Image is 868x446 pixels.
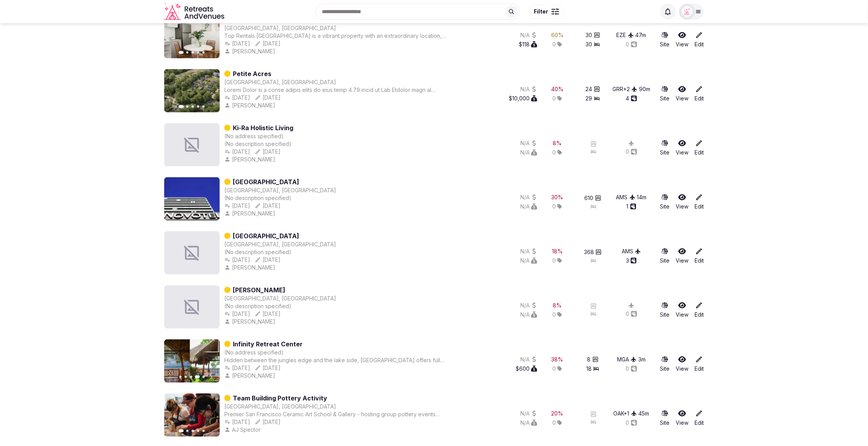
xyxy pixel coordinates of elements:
div: 0 [626,310,637,318]
button: N/A [520,203,537,210]
div: 45 m [639,410,649,417]
a: Site [660,31,670,48]
button: 8% [553,302,562,309]
button: $118 [519,41,537,48]
img: Featured image for Novotel Amsterdam City [164,177,220,220]
button: 60% [551,31,564,39]
button: Go to slide 4 [197,105,199,108]
button: [DATE] [255,418,281,426]
a: Visit the homepage [164,3,226,20]
button: 368 [584,248,602,256]
button: 0 [626,148,637,156]
div: 30 % [552,193,564,201]
a: View [676,356,688,373]
button: OAK+1 [614,410,637,417]
div: GRR +2 [612,85,638,93]
button: [PERSON_NAME] [224,210,277,217]
button: [PERSON_NAME] [224,102,277,109]
button: N/A [520,31,537,39]
a: View [676,302,688,319]
button: $10,000 [509,95,537,102]
button: N/A [520,193,537,201]
span: 368 [584,248,594,256]
span: 0 [552,149,556,156]
button: 0 [626,365,637,373]
span: 8 [587,356,591,363]
button: 47m [636,31,646,39]
div: Hidden between the jungles edge and the lake side, [GEOGRAPHIC_DATA] offers full facility rentals... [224,356,450,364]
div: [DATE] [224,40,250,47]
button: EZE [617,31,634,39]
div: 14 m [637,193,647,201]
button: Site [660,248,670,265]
button: [DATE] [224,310,250,318]
button: Go to slide 5 [202,51,205,54]
div: [PERSON_NAME] [224,156,277,163]
div: [DATE] [224,418,250,426]
div: [DATE] [255,202,281,210]
button: N/A [520,85,537,93]
button: 8% [553,139,562,147]
button: 38% [552,356,564,363]
div: AMS [616,193,636,201]
button: Go to slide 2 [186,430,188,432]
a: Edit [695,85,704,102]
button: [DATE] [255,364,281,372]
a: Team Building Pottery Activity [233,393,327,403]
div: [PERSON_NAME] [224,318,277,326]
img: Featured image for Petite Acres [164,69,220,112]
button: [GEOGRAPHIC_DATA], [GEOGRAPHIC_DATA] [224,78,336,86]
div: 60 % [551,31,564,39]
button: [DATE] [224,364,250,372]
button: 0 [626,419,637,427]
span: 0 [552,311,556,319]
div: 90 m [639,85,650,93]
a: View [676,139,688,156]
img: Featured image for TOP RENTALS PALERMO HOLLYWOOD [164,15,220,58]
div: Premier San Francisco Ceramic Art School & Gallery - hosting group pottery events since [DATE] to... [224,410,450,418]
button: 40% [551,85,564,93]
div: [PERSON_NAME] [224,47,277,55]
div: 4 [626,95,637,102]
button: [DATE] [224,94,250,102]
div: AMS [622,248,641,255]
button: 30% [552,193,564,201]
div: 18 % [552,248,563,255]
button: N/A [520,410,537,417]
div: (No description specified) [224,140,293,148]
button: 18 [586,365,599,373]
button: Go to slide 1 [179,376,182,378]
button: Go to slide 4 [195,375,200,378]
button: 20% [552,410,564,417]
button: AJ Spector [224,426,262,434]
div: [GEOGRAPHIC_DATA], [GEOGRAPHIC_DATA] [224,241,336,248]
a: Site [660,302,670,319]
button: [DATE] [224,256,250,264]
div: MGA [617,356,637,363]
a: Edit [695,31,704,48]
button: [PERSON_NAME] [224,264,277,271]
button: [GEOGRAPHIC_DATA], [GEOGRAPHIC_DATA] [224,403,336,410]
button: 3m [638,356,646,363]
span: 0 [552,257,556,265]
button: [GEOGRAPHIC_DATA], [GEOGRAPHIC_DATA] [224,187,336,194]
div: 47 m [636,31,646,39]
span: 18 [586,365,592,373]
button: Go to slide 5 [202,105,205,108]
button: Go to slide 5 [202,430,205,432]
div: N/A [520,302,537,309]
span: 30 [586,31,592,39]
